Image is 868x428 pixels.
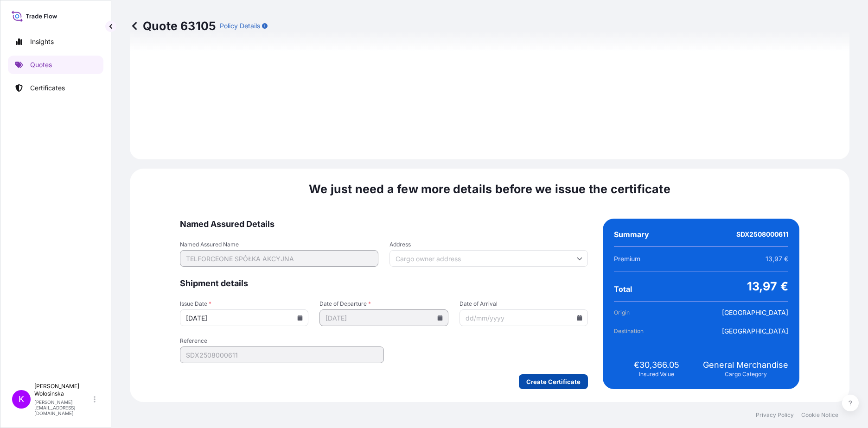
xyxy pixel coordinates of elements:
a: Quotes [8,56,103,74]
p: Quotes [30,60,52,69]
input: Your internal reference [180,346,384,363]
span: K [19,395,24,404]
span: [GEOGRAPHIC_DATA] [722,308,788,317]
span: Cargo Category [725,371,767,378]
input: dd/mm/yyyy [319,309,448,326]
input: dd/mm/yyyy [180,309,308,326]
p: Insights [30,37,54,46]
p: Certificates [30,83,65,93]
a: Privacy Policy [756,411,794,419]
span: Reference [180,337,384,345]
span: Insured Value [639,371,674,378]
span: Issue Date [180,300,308,308]
input: dd/mm/yyyy [460,309,588,326]
span: 13,97 € [747,279,788,294]
input: Cargo owner address [389,250,588,267]
span: [GEOGRAPHIC_DATA] [722,327,788,336]
span: Total [614,284,632,294]
span: €30,366.05 [634,359,679,371]
span: 13,97 € [766,254,788,264]
span: General Merchandise [703,359,788,371]
a: Certificates [8,79,103,97]
span: SDX2508000611 [736,230,788,239]
span: Date of Arrival [460,300,588,308]
p: [PERSON_NAME] Wolosinska [34,383,92,397]
span: Premium [614,254,640,264]
button: Create Certificate [519,374,588,389]
span: Origin [614,308,666,317]
a: Insights [8,32,103,51]
p: [PERSON_NAME][EMAIL_ADDRESS][DOMAIN_NAME] [34,399,92,416]
span: Address [389,241,588,248]
span: Date of Departure [319,300,448,308]
p: Quote 63105 [130,19,216,33]
span: We just need a few more details before we issue the certificate [309,182,670,196]
p: Create Certificate [526,377,581,386]
span: Shipment details [180,278,588,289]
span: Named Assured Details [180,219,588,230]
a: Cookie Notice [801,411,838,419]
p: Policy Details [220,21,260,31]
span: Summary [614,230,649,239]
span: Destination [614,327,666,336]
span: Named Assured Name [180,241,378,248]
